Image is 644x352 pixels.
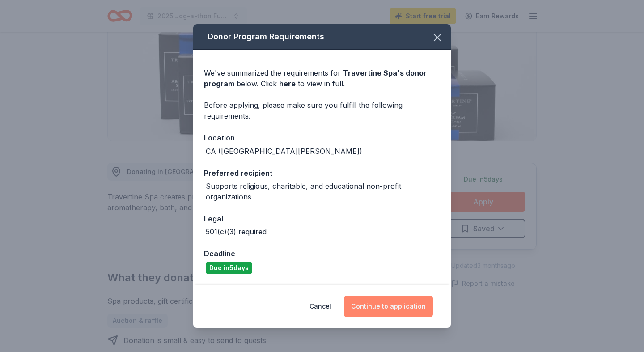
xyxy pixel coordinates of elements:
[204,248,440,259] div: Deadline
[206,262,252,274] div: Due in 5 days
[206,226,267,237] div: 501(c)(3) required
[204,213,440,225] div: Legal
[204,68,440,89] div: We've summarized the requirements for below. Click to view in full.
[204,167,440,179] div: Preferred recipient
[204,100,440,121] div: Before applying, please make sure you fulfill the following requirements:
[206,181,440,202] div: Supports religious, charitable, and educational non-profit organizations
[279,78,296,89] a: here
[204,132,440,144] div: Location
[193,24,451,50] div: Donor Program Requirements
[206,146,362,157] div: CA ([GEOGRAPHIC_DATA][PERSON_NAME])
[344,296,433,317] button: Continue to application
[309,296,331,317] button: Cancel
